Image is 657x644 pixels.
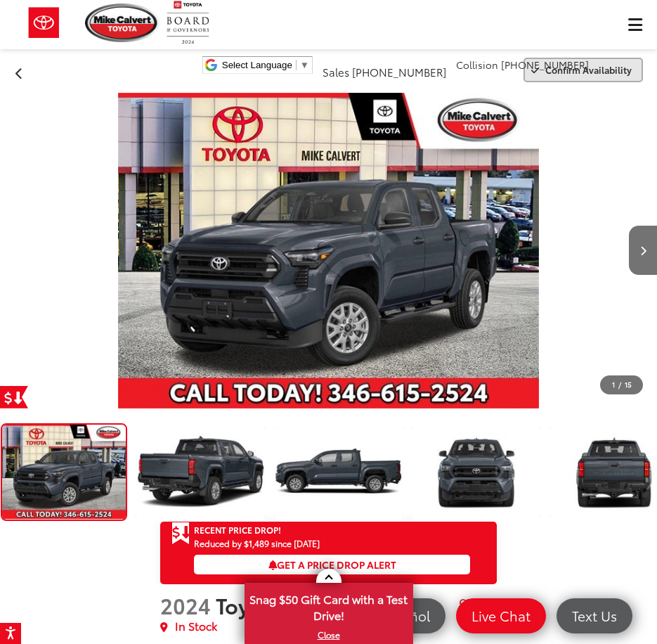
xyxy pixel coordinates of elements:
[175,618,217,634] span: In Stock
[216,590,369,620] span: Toyota Tacoma
[136,423,265,521] a: Expand Photo 1
[464,607,538,624] span: Live Chat
[160,522,497,539] a: Get Price Drop Alert Recent Price Drop!
[456,58,498,72] span: Collision
[274,423,403,521] a: Expand Photo 2
[323,64,349,79] span: Sales
[456,598,546,633] a: Live Chat
[222,60,309,70] a: Select Language​
[194,524,281,536] span: Recent Price Drop!
[629,226,657,275] button: Next image
[300,60,309,70] span: ▼
[134,423,266,522] img: 2024 Toyota Tacoma SR
[118,93,538,408] img: 2024 Toyota Tacoma SR
[160,590,211,620] span: 2024
[273,423,405,522] img: 2024 Toyota Tacoma SR
[412,423,541,521] a: Expand Photo 3
[410,423,542,522] img: 2024 Toyota Tacoma SR
[625,379,632,389] span: 15
[352,64,446,79] span: [PHONE_NUMBER]
[472,593,497,617] button: Actions
[222,60,292,70] span: Select Language
[565,607,624,624] span: Text Us
[246,584,412,627] span: Snag $50 Gift Card with a Test Drive!
[171,522,190,546] span: Get Price Drop Alert
[557,598,632,633] a: Text Us
[85,4,160,42] img: Mike Calvert Toyota
[194,539,470,548] span: Reduced by $1,489 since [DATE]
[268,558,396,572] span: Get a Price Drop Alert
[617,380,623,389] span: /
[1,423,127,521] a: Expand Photo 0
[1,425,127,520] img: 2024 Toyota Tacoma SR
[612,379,615,389] span: 1
[501,58,589,72] span: [PHONE_NUMBER]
